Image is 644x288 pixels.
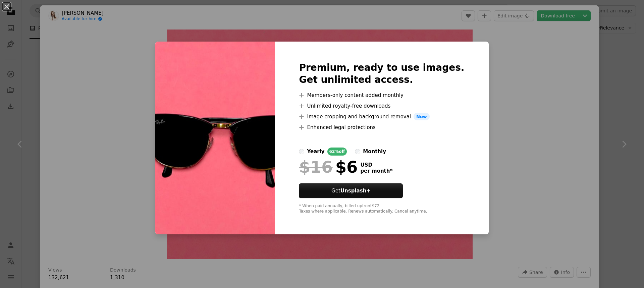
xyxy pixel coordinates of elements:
[155,42,275,235] img: photo-1585387015210-403b7652291f
[299,102,464,110] li: Unlimited royalty-free downloads
[299,123,464,131] li: Enhanced legal protections
[360,162,392,168] span: USD
[307,148,324,156] div: yearly
[355,149,360,154] input: monthly
[299,149,304,154] input: yearly62%off
[327,148,347,156] div: 62% off
[299,113,464,121] li: Image cropping and background removal
[414,113,430,121] span: New
[360,168,392,174] span: per month *
[299,204,464,214] div: * When paid annually, billed upfront $72 Taxes where applicable. Renews automatically. Cancel any...
[340,188,371,194] strong: Unsplash+
[363,148,386,156] div: monthly
[299,91,464,99] li: Members-only content added monthly
[299,158,332,176] span: $16
[299,183,403,198] button: GetUnsplash+
[299,158,358,176] div: $6
[299,62,464,86] h2: Premium, ready to use images. Get unlimited access.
